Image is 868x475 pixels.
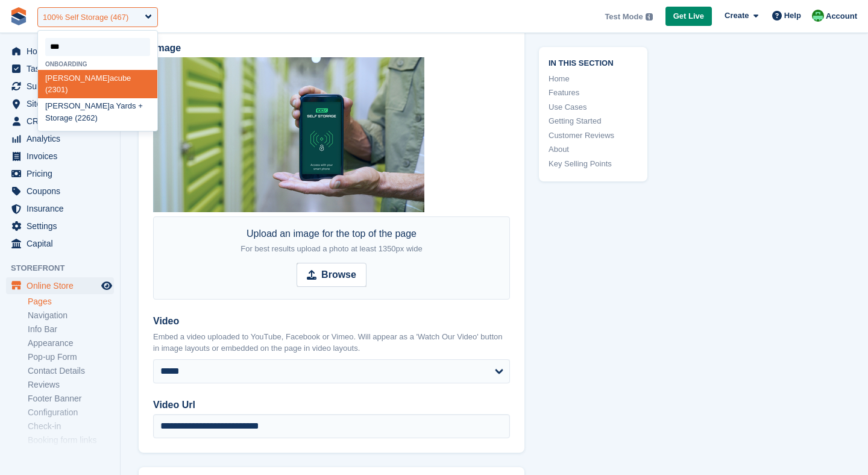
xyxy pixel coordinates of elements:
span: Invoices [27,148,99,165]
a: Appearance [28,338,114,349]
a: Booking form links [28,435,114,446]
span: For best results upload a photo at least 1350px wide [241,244,422,253]
a: menu [6,43,114,60]
a: Features [549,87,638,99]
a: menu [6,78,114,95]
div: acube (2301) [38,70,157,98]
a: Reviews [28,379,114,391]
span: Tasks [27,60,99,77]
span: Sites [27,95,99,112]
a: Contact Details [28,365,114,377]
a: Getting Started [549,115,638,127]
span: [PERSON_NAME] [45,74,110,83]
div: 100% Self Storage (467) [43,11,128,24]
a: Navigation [28,310,114,321]
img: main-img%20(1).jpg [153,57,424,212]
a: menu [6,218,114,234]
a: Footer Banner [28,393,114,404]
span: Help [784,10,801,22]
a: menu [6,60,114,77]
span: Online Store [27,277,99,294]
a: Customer Reviews [549,130,638,142]
a: Pages [28,296,114,307]
span: Insurance [27,200,99,217]
a: Key Selling Points [549,158,638,170]
a: menu [6,95,114,112]
a: Configuration [28,407,114,418]
label: Video Url [153,398,510,412]
a: Home [549,73,638,85]
span: Create [725,10,749,22]
span: Home [27,43,99,60]
a: Info Bar [28,324,114,335]
span: Capital [27,235,99,252]
a: menu [6,113,114,130]
span: Account [826,10,857,22]
label: Video [153,314,510,329]
a: menu [6,200,114,217]
img: Laura Carlisle [812,10,824,22]
a: Preview store [99,278,114,293]
label: Image [153,41,510,55]
span: Test Mode [605,11,643,23]
span: Get Live [673,10,704,22]
div: Upload an image for the top of the page [241,227,422,256]
a: menu [6,165,114,182]
a: menu [6,235,114,252]
input: Browse [297,263,366,287]
span: Analytics [27,130,99,147]
p: Embed a video uploaded to YouTube, Facebook or Vimeo. Will appear as a 'Watch Our Video' button i... [153,331,510,354]
a: About [549,143,638,156]
a: menu [6,130,114,147]
a: Check-in [28,421,114,432]
span: [PERSON_NAME] [45,101,110,110]
span: Subscriptions [27,78,99,95]
strong: Browse [321,268,356,282]
span: Settings [27,218,99,234]
img: icon-info-grey-7440780725fd019a000dd9b08b2336e03edf1995a4989e88bcd33f0948082b44.svg [646,13,653,20]
span: Coupons [27,183,99,200]
img: stora-icon-8386f47178a22dfd0bd8f6a31ec36ba5ce8667c1dd55bd0f319d3a0aa187defe.svg [10,7,28,25]
span: CRM [27,113,99,130]
a: menu [6,148,114,165]
a: Get Live [665,7,712,27]
a: menu [6,277,114,294]
a: Pop-up Form [28,351,114,363]
a: Use Cases [549,101,638,113]
div: Onboarding [38,61,157,68]
div: a Yards + Storage (2262) [38,98,157,127]
span: Storefront [11,262,120,274]
a: menu [6,183,114,200]
span: Pricing [27,165,99,182]
span: In this section [549,57,638,68]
